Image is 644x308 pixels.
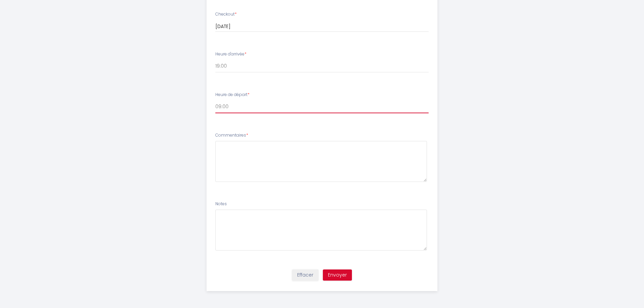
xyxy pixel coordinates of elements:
[215,201,227,207] label: Notes
[323,269,352,281] button: Envoyer
[215,11,237,18] label: Checkout
[215,92,249,98] label: Heure de départ
[215,51,246,57] label: Heure d'arrivée
[215,132,248,139] label: Commentaires
[292,269,318,281] button: Effacer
